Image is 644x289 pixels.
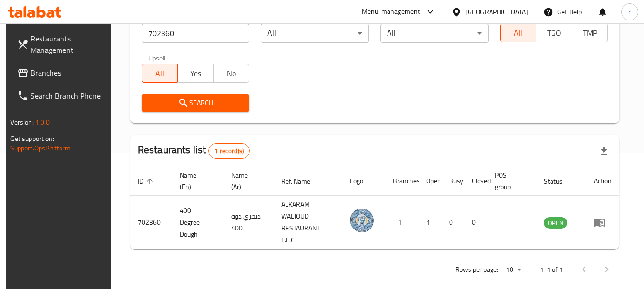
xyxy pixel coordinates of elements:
[464,196,487,249] td: 0
[500,23,536,42] button: All
[208,143,250,159] div: Total records count
[261,24,369,43] div: All
[544,217,567,229] div: OPEN
[138,143,250,159] h2: Restaurants list
[544,176,575,187] span: Status
[628,7,631,17] span: r
[281,176,323,187] span: Ref. Name
[380,24,489,43] div: All
[31,67,106,79] span: Branches
[385,196,419,249] td: 1
[10,142,71,154] a: Support.OpsPlatform
[441,196,464,249] td: 0
[138,176,156,187] span: ID
[213,64,249,83] button: No
[180,169,212,192] span: Name (En)
[142,24,250,43] input: Search for restaurant name or ID..
[177,64,214,83] button: Yes
[35,116,50,129] span: 1.0.0
[231,169,262,192] span: Name (Ar)
[576,26,604,40] span: TMP
[148,54,166,61] label: Upsell
[455,264,498,276] p: Rows per page:
[540,26,568,40] span: TGO
[342,167,385,196] th: Logo
[540,264,563,276] p: 1-1 of 1
[10,116,34,129] span: Version:
[209,147,249,156] span: 1 record(s)
[182,67,210,80] span: Yes
[502,263,525,277] div: Rows per page:
[536,23,572,42] button: TGO
[224,196,274,249] td: ديجري دوه 400
[10,84,113,107] a: Search Branch Phone
[572,23,608,42] button: TMP
[31,33,106,56] span: Restaurants Management
[441,167,464,196] th: Busy
[130,167,620,249] table: enhanced table
[172,196,224,249] td: 400 Degree Dough
[594,217,612,228] div: Menu
[385,167,419,196] th: Branches
[504,26,532,40] span: All
[10,132,54,145] span: Get support on:
[593,140,615,162] div: Export file
[217,67,245,80] span: No
[465,7,528,17] div: [GEOGRAPHIC_DATA]
[362,6,420,18] div: Menu-management
[544,218,567,229] span: OPEN
[10,27,113,61] a: Restaurants Management
[419,196,441,249] td: 1
[274,196,342,249] td: ALKARAM WALJOUD RESTAURANT L.L.C
[464,167,487,196] th: Closed
[146,67,174,80] span: All
[586,167,619,196] th: Action
[495,169,525,192] span: POS group
[419,167,441,196] th: Open
[142,64,178,83] button: All
[350,209,374,232] img: 400 Degree Dough
[149,97,242,109] span: Search
[10,61,113,84] a: Branches
[142,94,250,112] button: Search
[31,90,106,101] span: Search Branch Phone
[130,196,172,249] td: 702360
